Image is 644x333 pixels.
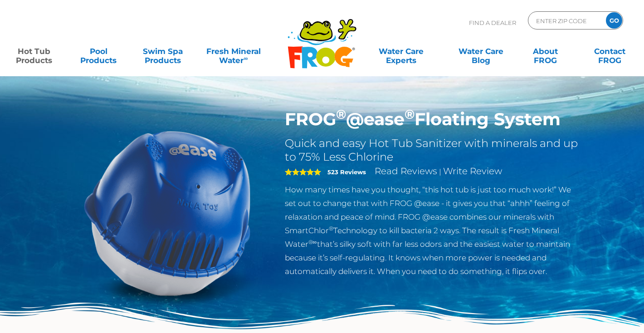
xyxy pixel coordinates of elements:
span: | [439,167,441,176]
h2: Quick and easy Hot Tub Sanitizer with minerals and up to 75% Less Chlorine [285,137,581,164]
a: Water CareBlog [456,42,506,60]
span: 5 [285,168,321,176]
a: AboutFROG [521,42,571,60]
p: How many times have you thought, “this hot tub is just too much work!” We set out to change that ... [285,183,581,278]
a: Water CareExperts [361,42,442,60]
a: PoolProducts [73,42,123,60]
a: Swim SpaProducts [138,42,188,60]
sup: ® [336,106,346,122]
img: hot-tub-product-atease-system.png [63,109,271,317]
a: Hot TubProducts [9,42,59,60]
sup: ® [329,225,333,232]
a: Fresh MineralWater∞ [202,42,265,60]
a: Write Review [443,166,502,176]
sup: ∞ [244,55,248,62]
sup: ®∞ [308,239,317,245]
a: Read Reviews [375,166,437,176]
input: GO [606,12,622,29]
a: ContactFROG [585,42,635,60]
input: Zip Code Form [535,14,596,27]
strong: 523 Reviews [327,168,366,176]
sup: ® [405,106,415,122]
p: Find A Dealer [469,11,516,34]
h1: FROG @ease Floating System [285,109,581,130]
